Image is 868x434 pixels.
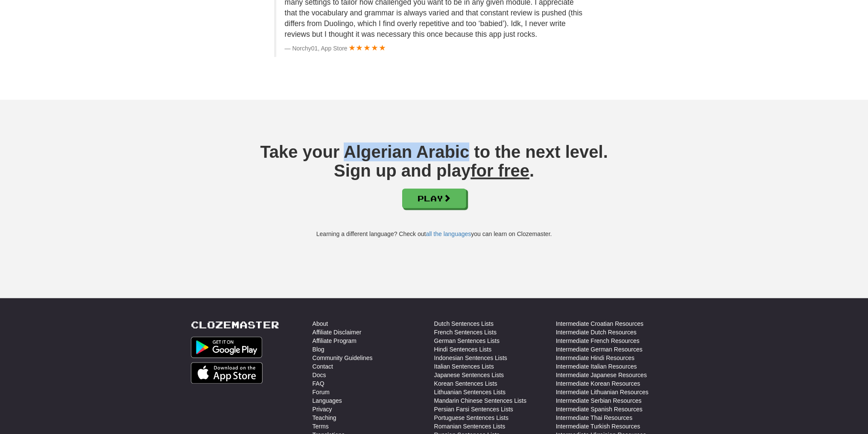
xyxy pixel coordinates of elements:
a: Privacy [313,405,332,413]
a: Lithuanian Sentences Lists [434,388,506,396]
a: Intermediate Turkish Resources [556,422,640,431]
a: Portuguese Sentences Lists [434,413,509,422]
a: Mandarin Chinese Sentences Lists [434,396,526,405]
a: French Sentences Lists [434,328,497,337]
a: Forum [313,388,330,396]
a: Intermediate Serbian Resources [556,396,642,405]
a: Romanian Sentences Lists [434,422,506,431]
img: Get it on App Store [191,362,263,384]
a: Intermediate German Resources [556,345,643,354]
a: Japanese Sentences Lists [434,371,504,379]
a: Community Guidelines [313,354,373,362]
a: FAQ [313,379,324,388]
a: Intermediate Spanish Resources [556,405,643,413]
a: Affiliate Program [313,337,357,345]
img: Get it on Google Play [191,337,263,358]
a: Intermediate Japanese Resources [556,371,647,379]
a: Intermediate Korean Resources [556,379,640,388]
a: Intermediate Croatian Resources [556,319,643,328]
a: all the languages [426,230,471,237]
a: Intermediate French Resources [556,337,640,345]
a: Intermediate Dutch Resources [556,328,637,337]
a: About [313,319,328,328]
a: Docs [313,371,326,379]
a: German Sentences Lists [434,337,500,345]
a: Intermediate Italian Resources [556,362,637,371]
a: Teaching [313,413,336,422]
a: Contact [313,362,333,371]
a: Korean Sentences Lists [434,379,497,388]
a: Intermediate Thai Resources [556,413,633,422]
a: Intermediate Hindi Resources [556,354,634,362]
a: Italian Sentences Lists [434,362,494,371]
a: Intermediate Lithuanian Resources [556,388,649,396]
a: Persian Farsi Sentences Lists [434,405,513,413]
a: Indonesian Sentences Lists [434,354,507,362]
a: Blog [313,345,324,354]
h3: Take your Algerian Arabic to the next level. Sign up and play . [191,142,678,180]
a: Play [402,189,466,208]
a: Clozemaster [191,319,279,330]
a: Affiliate Disclaimer [313,328,362,337]
a: Dutch Sentences Lists [434,319,494,328]
a: Terms [313,422,329,431]
footer: Norchy01, App Store [285,44,586,53]
div: Learning a different language? Check out you can learn on Clozemaster. [191,230,678,238]
a: Hindi Sentences Lists [434,345,492,354]
a: Languages [313,396,342,405]
u: for free [471,161,529,180]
